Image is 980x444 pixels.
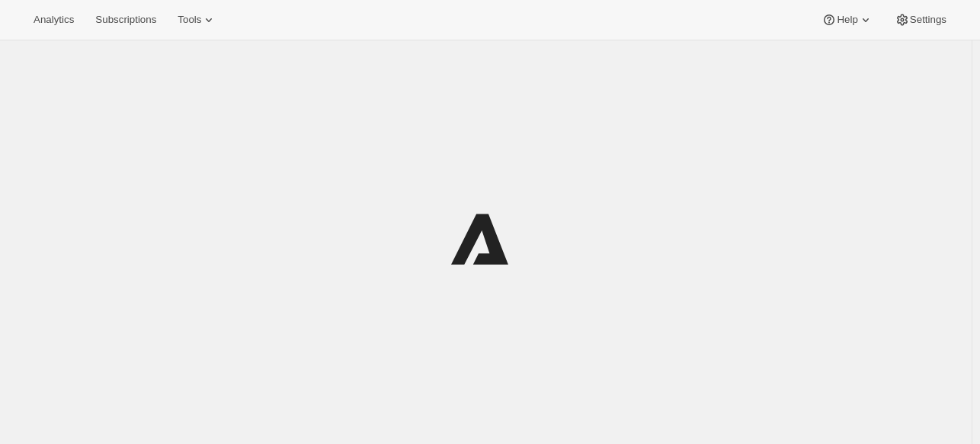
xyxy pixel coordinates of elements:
button: Analytics [24,9,83,31]
span: Analytics [34,14,74,26]
span: Tools [178,14,201,26]
button: Tools [168,9,226,31]
button: Subscriptions [86,9,165,31]
span: Subscriptions [95,14,156,26]
button: Settings [886,9,956,31]
button: Help [812,9,882,31]
span: Help [837,14,857,26]
span: Settings [910,14,946,26]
